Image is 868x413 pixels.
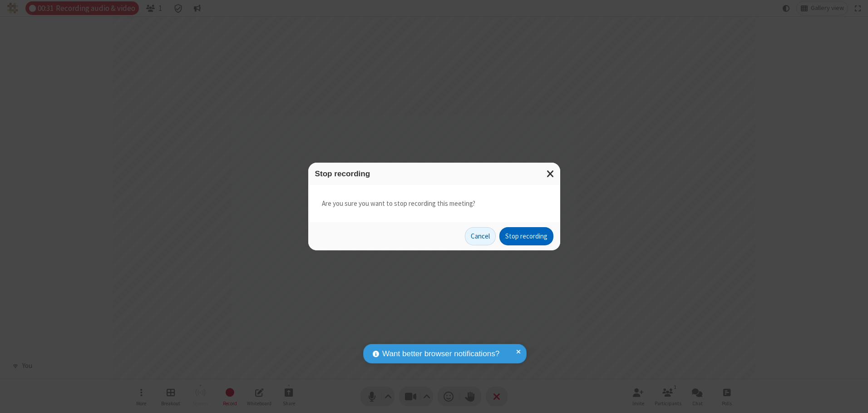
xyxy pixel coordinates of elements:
button: Close modal [541,163,560,185]
button: Cancel [465,227,496,245]
button: Stop recording [499,227,553,245]
div: Are you sure you want to stop recording this meeting? [308,185,560,223]
span: Want better browser notifications? [382,348,499,360]
h3: Stop recording [315,169,553,178]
